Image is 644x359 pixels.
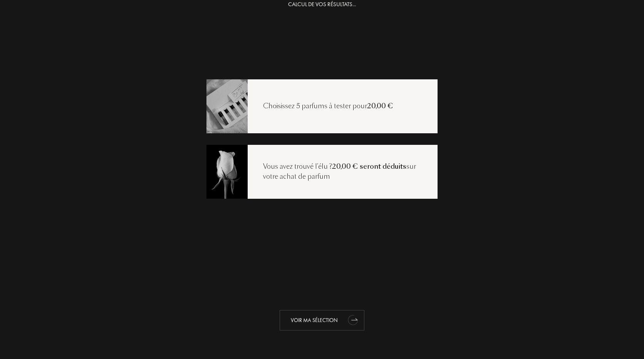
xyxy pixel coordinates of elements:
[280,310,364,330] div: Voir ma sélection
[367,101,393,111] span: 20,00 €
[332,162,406,171] span: 20,00 € seront déduits
[206,144,248,199] img: recoload3.png
[206,78,248,134] img: recoload1.png
[345,312,361,327] div: animation
[248,162,438,181] div: Vous avez trouvé l'élu ? sur votre achat de parfum
[248,101,409,111] div: Choisissez 5 parfums à tester pour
